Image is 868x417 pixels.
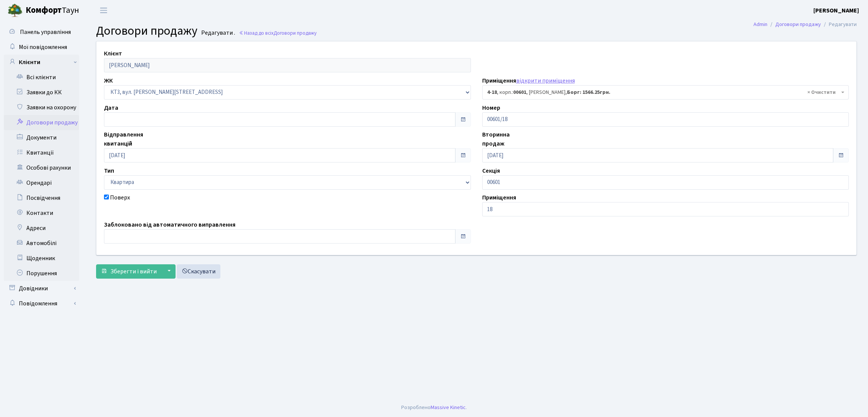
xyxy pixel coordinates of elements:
[4,115,79,130] a: Договори продажу
[482,85,849,100] span: <b>4-18</b>, корп.: <b>00601</b>, Пшечук Марія Михайлівна, <b>Борг: 1566.25грн.</b>
[4,266,79,281] a: Порушення
[177,264,220,279] a: Скасувати
[775,20,821,28] a: Договори продажу
[742,17,868,32] nav: breadcrumb
[431,403,466,411] a: Massive Kinetic
[104,166,114,175] label: Тип
[4,130,79,145] a: Документи
[4,175,79,190] a: Орендарі
[482,103,500,112] label: Номер
[96,22,197,40] span: Договори продажу
[4,221,79,236] a: Адреси
[96,264,162,279] button: Зберегти і вийти
[4,296,79,311] a: Повідомлення
[104,76,113,85] label: ЖК
[4,85,79,100] a: Заявки до КК
[4,281,79,296] a: Довідники
[8,3,23,18] img: logo.png
[4,55,79,70] a: Клієнти
[487,89,840,96] span: <b>4-18</b>, корп.: <b>00601</b>, Пшечук Марія Михайлівна, <b>Борг: 1566.25грн.</b>
[567,89,610,96] b: Борг: 1566.25грн.
[4,190,79,205] a: Посвідчення
[104,220,235,229] label: Заблоковано від автоматичного виправлення
[20,28,71,36] span: Панель управління
[4,236,79,251] a: Автомобілі
[104,130,143,148] label: Відправлення квитанцій
[110,193,130,202] label: Поверх
[4,160,79,175] a: Особові рахунки
[482,130,510,148] label: Вторинна продаж
[94,4,113,17] button: Переключити навігацію
[19,43,67,51] span: Мої повідомлення
[813,6,859,15] a: [PERSON_NAME]
[516,77,575,85] a: відкрити приміщення
[513,89,526,96] b: 00601
[4,251,79,266] a: Щоденник
[4,100,79,115] a: Заявки на охорону
[104,49,122,58] label: Клієнт
[821,20,857,29] li: Редагувати
[4,205,79,221] a: Контакти
[110,267,157,276] span: Зберегти і вийти
[753,20,767,28] a: Admin
[4,25,79,40] a: Панель управління
[401,403,467,412] div: Розроблено .
[482,166,500,175] label: Секція
[482,193,516,202] label: Приміщення
[274,29,316,37] span: Договори продажу
[4,70,79,85] a: Всі клієнти
[807,89,836,96] span: Видалити всі елементи
[26,4,62,16] b: Комфорт
[200,29,235,37] small: Редагувати .
[26,4,79,17] span: Таун
[4,145,79,160] a: Квитанції
[4,40,79,55] a: Мої повідомлення
[482,76,575,85] label: Приміщення
[239,29,316,37] a: Назад до всіхДоговори продажу
[104,103,118,112] label: Дата
[813,6,859,15] b: [PERSON_NAME]
[487,89,497,96] b: 4-18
